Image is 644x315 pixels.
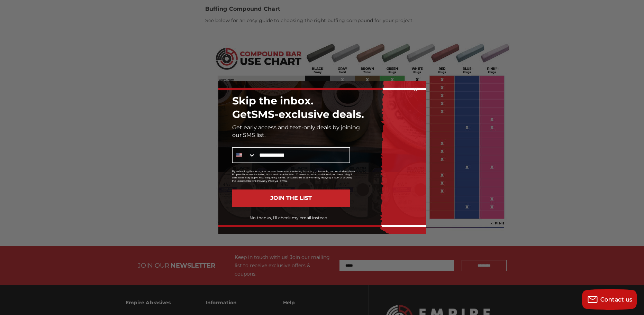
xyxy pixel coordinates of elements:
span: Skip the inbox. [232,94,314,107]
button: Close dialog [412,86,419,93]
a: Terms [278,179,287,183]
img: United States [236,152,242,158]
a: Privacy Policy [257,179,276,183]
button: Contact us [582,289,637,310]
span: Contact us [600,296,633,303]
span: our SMS list. [232,132,265,138]
span: Get early access and text-only deals by joining [232,124,360,131]
span: Get [232,108,251,121]
button: JOIN THE LIST [232,189,350,207]
button: No thanks, I'll check my email instead [227,212,350,224]
span: SMS-exclusive deals. [251,108,364,121]
p: By submitting this form, you consent to receive marketing texts (e.g., discounts, cart reminders)... [232,170,357,183]
button: Search Countries [233,148,256,163]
